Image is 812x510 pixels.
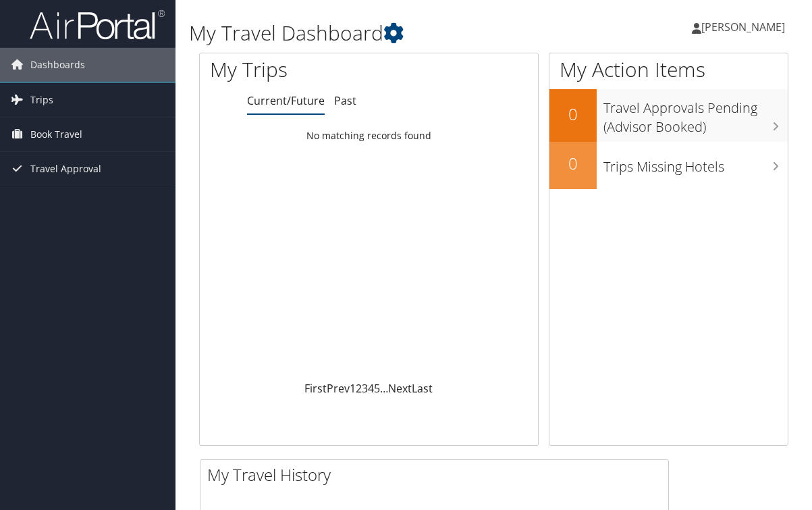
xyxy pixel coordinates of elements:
[189,19,595,47] h1: My Travel Dashboard
[603,92,788,136] h3: Travel Approvals Pending (Advisor Booked)
[247,93,325,108] a: Current/Future
[210,55,387,84] h1: My Trips
[388,381,412,396] a: Next
[356,381,362,396] a: 2
[334,93,356,108] a: Past
[368,381,374,396] a: 4
[374,381,380,396] a: 5
[380,381,388,396] span: …
[30,48,85,82] span: Dashboards
[549,103,597,126] h2: 0
[549,89,788,141] a: 0Travel Approvals Pending (Advisor Booked)
[549,152,597,175] h2: 0
[412,381,433,396] a: Last
[30,152,101,186] span: Travel Approval
[30,9,165,41] img: airportal-logo.png
[603,151,788,176] h3: Trips Missing Hotels
[304,381,327,396] a: First
[200,124,538,148] td: No matching records found
[692,7,799,47] a: [PERSON_NAME]
[362,381,368,396] a: 3
[207,463,668,486] h2: My Travel History
[350,381,356,396] a: 1
[549,55,788,84] h1: My Action Items
[30,118,82,151] span: Book Travel
[327,381,350,396] a: Prev
[701,20,785,34] span: [PERSON_NAME]
[549,142,788,189] a: 0Trips Missing Hotels
[30,83,53,117] span: Trips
